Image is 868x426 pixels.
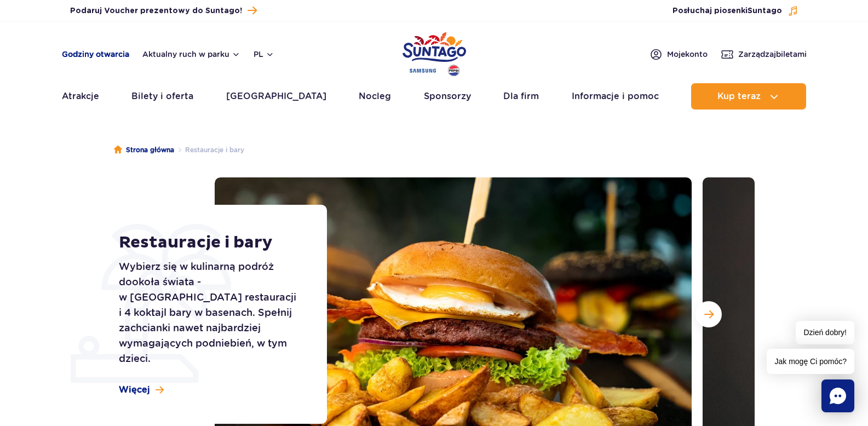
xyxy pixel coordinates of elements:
a: Sponsorzy [424,83,471,110]
li: Restauracje i bary [174,145,244,156]
button: Następny slajd [695,301,722,327]
a: [GEOGRAPHIC_DATA] [226,83,326,110]
span: Posłuchaj piosenki [672,5,782,16]
span: Dzień dobry! [796,321,854,344]
a: Informacje i pomoc [572,83,659,110]
button: Aktualny ruch w parku [142,50,240,59]
h1: Restauracje i bary [119,233,302,252]
p: Wybierz się w kulinarną podróż dookoła świata - w [GEOGRAPHIC_DATA] restauracji i 4 koktajl bary ... [119,259,302,366]
a: Park of Poland [403,27,466,78]
a: Podaruj Voucher prezentowy do Suntago! [70,3,257,18]
span: Więcej [119,384,150,396]
span: Jak mogę Ci pomóc? [767,349,854,374]
a: Nocleg [359,83,391,110]
button: Kup teraz [691,83,806,110]
a: Strona główna [114,145,174,156]
a: Więcej [119,384,164,396]
a: Mojekonto [649,48,708,61]
a: Bilety i oferta [131,83,193,110]
a: Zarządzajbiletami [721,48,807,61]
span: Zarządzaj biletami [738,49,807,60]
a: Godziny otwarcia [62,49,129,60]
div: Chat [821,379,854,412]
button: pl [254,49,274,60]
a: Dla firm [503,83,539,110]
span: Moje konto [667,49,708,60]
span: Suntago [748,7,782,15]
span: Kup teraz [717,91,761,101]
a: Atrakcje [62,83,99,110]
span: Podaruj Voucher prezentowy do Suntago! [70,5,242,16]
button: Posłuchaj piosenkiSuntago [672,5,798,16]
